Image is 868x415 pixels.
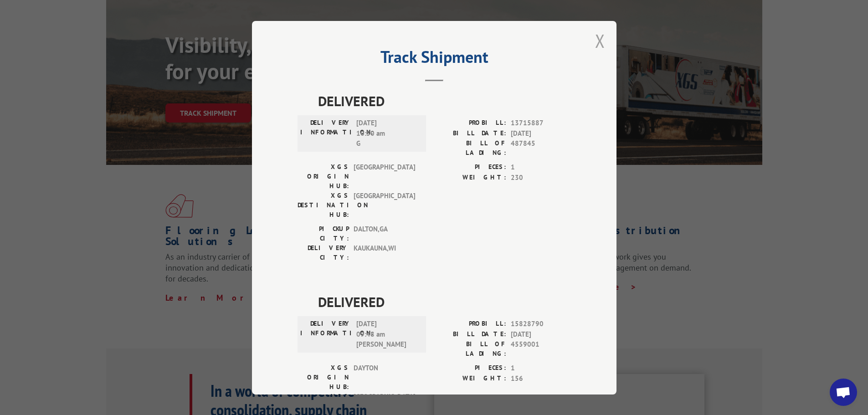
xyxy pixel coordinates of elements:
label: PIECES: [434,363,506,374]
label: PROBILL: [434,118,506,128]
span: [DATE] [511,128,571,138]
span: 1 [511,162,571,173]
button: Close modal [595,29,605,53]
span: 156 [511,373,571,384]
h2: Track Shipment [298,51,571,68]
span: [GEOGRAPHIC_DATA] [354,162,415,191]
span: [GEOGRAPHIC_DATA] [354,191,415,220]
div: Open chat [830,379,857,406]
span: KAUKAUNA , WI [354,243,415,262]
span: 4559001 [511,339,571,359]
label: WEIGHT: [434,172,506,183]
label: DELIVERY CITY: [298,243,349,262]
span: DALTON , GA [354,224,415,243]
label: BILL OF LADING: [434,339,506,359]
label: BILL OF LADING: [434,138,506,158]
span: DELIVERED [318,292,571,312]
span: DELIVERED [318,91,571,111]
span: [DATE] [511,329,571,339]
label: DELIVERY INFORMATION: [300,118,352,149]
span: 13715887 [511,118,571,128]
span: 230 [511,172,571,183]
label: BILL DATE: [434,128,506,138]
label: WEIGHT: [434,373,506,384]
label: BILL DATE: [434,329,506,339]
label: DELIVERY INFORMATION: [300,319,352,350]
span: 1 [511,363,571,374]
label: PROBILL: [434,319,506,329]
label: PICKUP CITY: [298,224,349,243]
span: [DATE] 10:50 am G [356,118,418,149]
label: XGS DESTINATION HUB: [298,191,349,220]
span: 15828790 [511,319,571,329]
label: XGS ORIGIN HUB: [298,363,349,392]
label: PIECES: [434,162,506,173]
span: [DATE] 09:48 am [PERSON_NAME] [356,319,418,350]
span: DAYTON [354,363,415,392]
label: XGS ORIGIN HUB: [298,162,349,191]
span: 487845 [511,138,571,158]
